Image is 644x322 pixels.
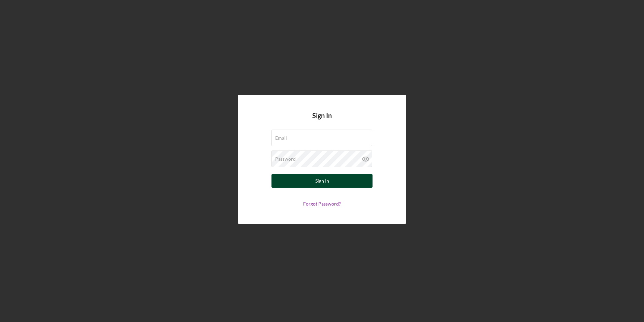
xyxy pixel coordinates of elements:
[275,135,287,141] label: Email
[275,156,296,162] label: Password
[315,174,329,188] div: Sign In
[312,112,332,130] h4: Sign In
[271,174,373,188] button: Sign In
[303,201,341,207] a: Forgot Password?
